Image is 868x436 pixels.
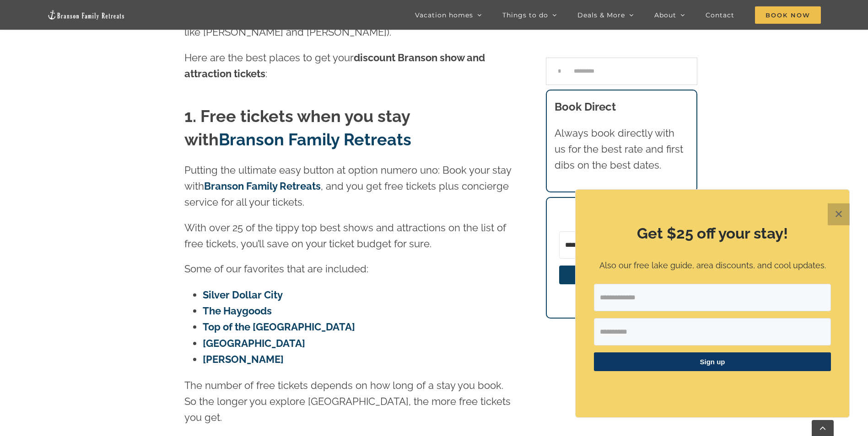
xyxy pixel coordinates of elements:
[203,289,283,301] a: Silver Dollar City
[415,12,473,18] span: Vacation homes
[546,58,573,85] input: Search
[203,321,355,333] a: Top of the [GEOGRAPHIC_DATA]
[828,203,850,225] button: Close
[546,58,697,85] input: Search...
[184,261,512,277] p: Some of our favorites that are included:
[594,383,831,392] p: ​
[559,231,684,259] input: Email Address
[706,12,734,18] span: Contact
[204,180,321,192] a: Branson Family Retreats
[219,130,411,149] a: Branson Family Retreats
[184,50,512,82] p: Here are the best places to get your :
[203,353,284,365] a: [PERSON_NAME]
[184,52,485,80] strong: discount Branson show and attraction tickets
[203,337,305,349] a: [GEOGRAPHIC_DATA]
[559,266,684,284] button: GET MY FREE LAKE GUIDE
[203,305,272,317] a: The Haygoods
[184,162,512,211] p: Putting the ultimate easy button at option numero uno: Book your stay with , and you get free tic...
[594,259,831,272] p: Also our free lake guide, area discounts, and cool updates.
[184,378,512,426] p: The number of free tickets depends on how long of a stay you book. So the longer you explore [GEO...
[555,100,616,113] b: Book Direct
[502,12,548,18] span: Things to do
[755,6,821,24] span: Book Now
[184,220,512,252] p: With over 25 of the tippy top best shows and attractions on the list of free tickets, you’ll save...
[594,223,831,244] h2: Get $25 off your stay!
[47,10,125,20] img: Branson Family Retreats Logo
[594,284,831,311] input: Email Address
[594,352,831,371] button: Sign up
[577,12,625,18] span: Deals & More
[555,125,688,174] p: Always book directly with us for the best rate and first dibs on the best dates.
[184,106,411,149] strong: 1. Free tickets when you stay with
[594,318,831,346] input: First Name
[654,12,676,18] span: About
